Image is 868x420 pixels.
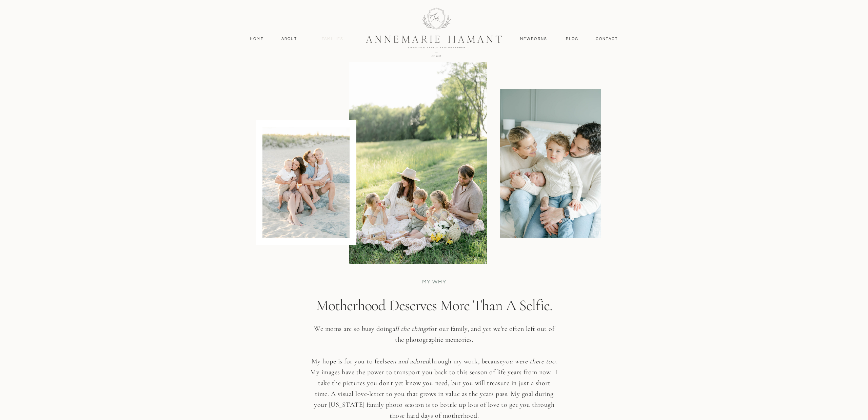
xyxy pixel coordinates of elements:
a: About [279,36,299,42]
a: contact [592,36,622,42]
i: you were there too [502,357,555,365]
i: seen and adored [384,357,429,365]
i: all the things [392,325,429,333]
p: Motherhood deserves more than a selfie. [285,296,584,323]
a: Home [247,36,267,42]
a: Families [317,36,348,42]
a: Blog [564,36,580,42]
div: MY why [369,278,500,286]
a: Newborns [517,36,550,42]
